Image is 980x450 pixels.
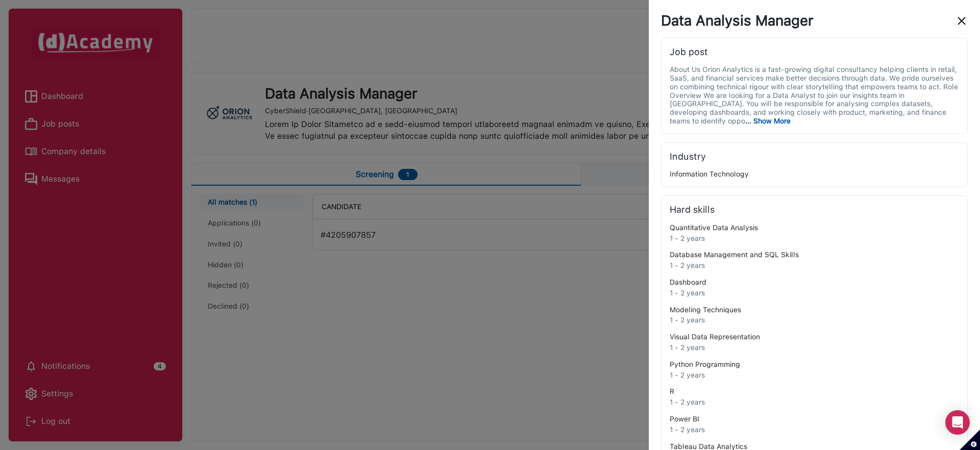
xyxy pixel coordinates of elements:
[670,251,959,259] div: Database Management and SQL Skills
[670,426,959,434] div: 1 - 2 years
[670,65,959,126] div: About Us Orion Analytics is a fast-growing digital consultancy helping clients in retail, SaaS, a...
[945,410,970,435] div: Open Intercom Messenger
[670,223,959,232] div: Quantitative Data Analysis
[670,415,959,423] div: Power BI
[670,234,959,243] div: 1 - 2 years
[670,387,959,396] div: R
[670,306,959,314] div: Modeling Techniques
[960,430,980,450] button: Set cookie preferences
[745,117,791,125] span: ... Show More
[670,316,959,324] div: 1 - 2 years
[670,333,959,341] div: Visual Data Representation
[670,278,959,287] div: Dashboard
[670,371,959,380] div: 1 - 2 years
[670,289,959,297] div: 1 - 2 years
[670,204,959,215] div: Hard skills
[670,261,959,270] div: 1 - 2 years
[670,343,959,352] div: 1 - 2 years
[670,170,959,179] div: Information Technology
[670,360,959,369] div: Python Programming
[670,398,959,407] div: 1 - 2 years
[670,151,959,162] div: Industry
